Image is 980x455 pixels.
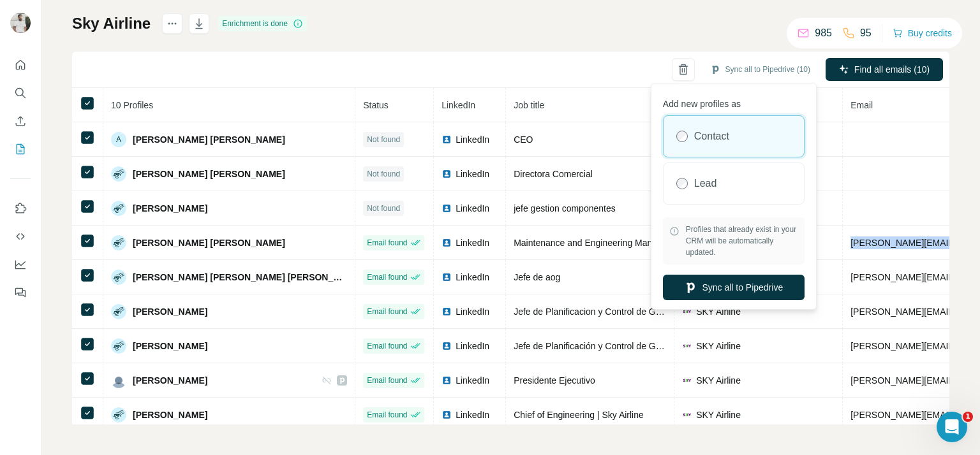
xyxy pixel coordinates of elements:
[442,100,475,110] span: LinkedIn
[10,54,31,76] button: Quick start
[442,238,452,248] img: LinkedIn logo
[10,197,31,220] button: Use Surfe on LinkedIn
[663,275,805,300] button: Sync all to Pipedrive
[367,409,407,421] span: Email found
[694,176,717,191] label: Lead
[133,305,207,318] span: [PERSON_NAME]
[442,410,452,420] img: LinkedIn logo
[111,304,126,319] img: Avatar
[367,134,400,145] span: Not found
[696,408,741,421] span: SKY Airline
[367,306,407,317] span: Email found
[456,168,489,180] span: LinkedIn
[514,134,533,145] span: CEO
[133,374,207,387] span: [PERSON_NAME]
[10,225,31,248] button: Use Surfe API
[514,272,560,282] span: Jefe de aog
[367,375,407,386] span: Email found
[514,169,593,179] span: Directora Comercial
[111,100,153,110] span: 10 Profiles
[10,281,31,304] button: Feedback
[815,25,832,41] p: 985
[133,202,207,215] span: [PERSON_NAME]
[456,340,489,352] span: LinkedIn
[456,202,489,215] span: LinkedIn
[514,341,679,351] span: Jefe de Planificación y Control de Gestión
[456,374,489,387] span: LinkedIn
[133,236,285,249] span: [PERSON_NAME] [PERSON_NAME]
[682,375,692,386] img: company-logo
[696,374,741,387] span: SKY Airline
[133,408,207,421] span: [PERSON_NAME]
[514,307,728,317] span: Jefe de Planificacion y Control de Gestion Corporativo
[682,410,692,420] img: company-logo
[10,110,31,133] button: Enrich CSV
[456,271,489,284] span: LinkedIn
[111,407,126,422] img: Avatar
[111,235,126,250] img: Avatar
[111,166,126,182] img: Avatar
[442,203,452,213] img: LinkedIn logo
[367,203,400,214] span: Not found
[10,253,31,276] button: Dashboard
[893,24,952,42] button: Buy credits
[514,100,544,110] span: Job title
[10,138,31,161] button: My lists
[696,340,741,352] span: SKY Airline
[663,92,805,110] p: Add new profiles as
[701,60,819,79] button: Sync all to Pipedrive (10)
[854,63,930,76] span: Find all emails (10)
[456,133,489,146] span: LinkedIn
[514,238,670,248] span: Maintenance and Engineering Manager
[72,13,151,34] h1: Sky Airline
[456,236,489,249] span: LinkedIn
[442,134,452,145] img: LinkedIn logo
[850,100,873,110] span: Email
[682,341,692,351] img: company-logo
[367,271,407,283] span: Email found
[133,168,285,180] span: [PERSON_NAME] [PERSON_NAME]
[10,13,31,33] img: Avatar
[162,13,182,34] button: actions
[367,237,407,249] span: Email found
[456,305,489,318] span: LinkedIn
[686,224,798,258] span: Profiles that already exist in your CRM will be automatically updated.
[111,373,126,388] img: Avatar
[514,410,644,420] span: Chief of Engineering | Sky Airline
[860,25,872,41] p: 95
[133,271,347,284] span: [PERSON_NAME] [PERSON_NAME] [PERSON_NAME]
[218,16,307,31] div: Enrichment is done
[442,375,452,386] img: LinkedIn logo
[456,408,489,421] span: LinkedIn
[514,375,595,386] span: Presidente Ejecutivo
[133,340,207,352] span: [PERSON_NAME]
[937,412,967,442] iframe: Intercom live chat
[111,338,126,354] img: Avatar
[111,270,126,285] img: Avatar
[111,201,126,216] img: Avatar
[514,203,616,213] span: jefe gestion componentes
[442,307,452,317] img: LinkedIn logo
[111,132,126,147] div: A
[442,169,452,179] img: LinkedIn logo
[133,133,285,146] span: [PERSON_NAME] [PERSON_NAME]
[367,168,400,180] span: Not found
[442,272,452,282] img: LinkedIn logo
[682,307,692,317] img: company-logo
[963,412,973,422] span: 1
[363,100,389,110] span: Status
[694,129,729,144] label: Contact
[10,82,31,105] button: Search
[367,340,407,352] span: Email found
[826,58,943,81] button: Find all emails (10)
[696,305,741,318] span: SKY Airline
[442,341,452,351] img: LinkedIn logo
